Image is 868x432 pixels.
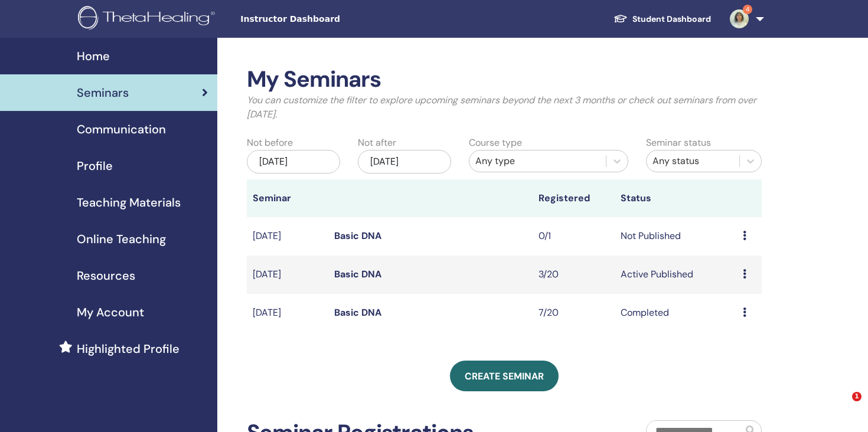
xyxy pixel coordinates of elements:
a: Basic DNA [334,306,381,319]
div: [DATE] [247,150,340,174]
div: Any type [475,154,601,168]
span: Online Teaching [77,230,166,248]
p: You can customize the filter to explore upcoming seminars beyond the next 3 months or check out s... [247,93,762,122]
label: Course type [469,136,522,150]
td: [DATE] [247,217,328,256]
img: logo.png [78,6,219,32]
a: Student Dashboard [604,8,720,30]
td: Completed [615,294,738,332]
span: Profile [77,157,113,175]
span: Create seminar [465,370,544,382]
td: Active Published [615,256,738,294]
td: 3/20 [533,256,614,294]
span: 1 [852,392,862,401]
span: Highlighted Profile [77,340,180,358]
h2: My Seminars [247,66,762,93]
a: Create seminar [450,361,559,391]
img: graduation-cap-white.svg [614,14,628,24]
span: 4 [743,5,752,14]
span: My Account [77,303,144,321]
label: Not before [247,136,293,150]
th: Registered [533,179,614,217]
iframe: Intercom live chat [828,392,856,420]
a: Basic DNA [334,230,381,242]
label: Seminar status [646,136,711,150]
td: [DATE] [247,294,328,332]
a: Basic DNA [334,268,381,280]
td: Not Published [615,217,738,256]
label: Not after [358,136,396,150]
div: [DATE] [358,150,451,174]
div: Any status [652,154,733,168]
td: 0/1 [533,217,614,256]
img: default.jpg [730,9,749,28]
th: Seminar [247,179,328,217]
span: Instructor Dashboard [240,13,417,25]
span: Seminars [77,84,129,102]
td: [DATE] [247,256,328,294]
th: Status [615,179,738,217]
td: 7/20 [533,294,614,332]
span: Resources [77,267,135,284]
span: Communication [77,120,166,138]
span: Home [77,47,110,65]
span: Teaching Materials [77,194,181,211]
